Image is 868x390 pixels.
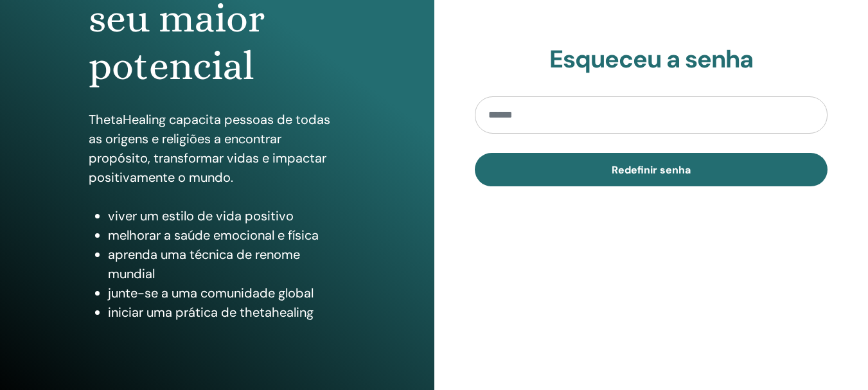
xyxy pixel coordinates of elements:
font: Redefinir senha [612,163,691,177]
font: ThetaHealing capacita pessoas de todas as origens e religiões a encontrar propósito, transformar ... [89,111,330,186]
font: Esqueceu a senha [549,43,753,75]
font: melhorar a saúde emocional e física [108,227,319,244]
button: Redefinir senha [475,153,828,186]
font: junte-se a uma comunidade global [108,285,314,301]
font: aprenda uma técnica de renome mundial [108,246,300,282]
font: viver um estilo de vida positivo [108,208,294,224]
font: iniciar uma prática de thetahealing [108,304,314,321]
